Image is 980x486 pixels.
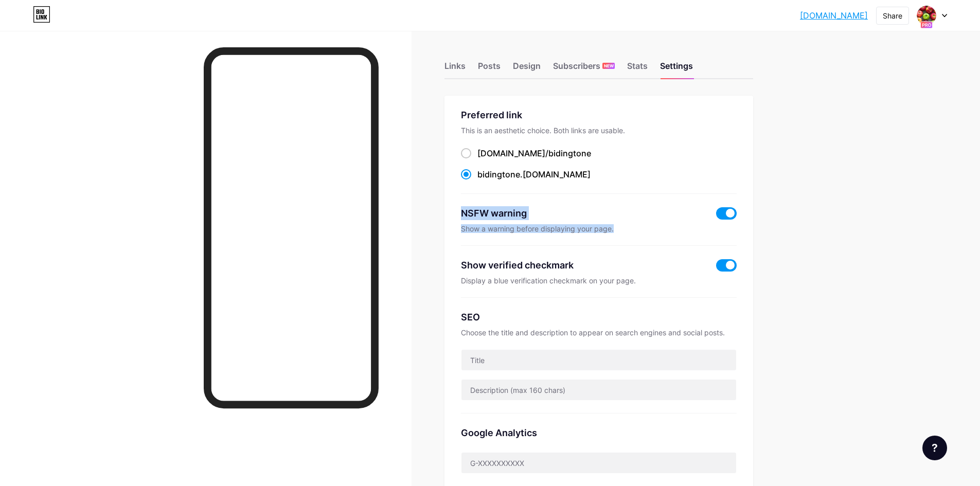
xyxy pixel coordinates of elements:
div: SEO [461,310,737,324]
div: Display a blue verification checkmark on your page. [461,276,737,285]
img: bidingtone [917,6,936,25]
div: .[DOMAIN_NAME] [477,168,591,181]
div: NSFW warning [461,206,701,220]
div: Settings [660,60,693,78]
div: Share [883,10,902,21]
div: Links [444,60,466,78]
input: G-XXXXXXXXXX [461,453,736,473]
div: Choose the title and description to appear on search engines and social posts. [461,328,737,337]
span: bidingtone [477,169,520,179]
div: Google Analytics [461,426,737,440]
input: Description (max 160 chars) [461,380,736,400]
div: Show a warning before displaying your page. [461,224,737,233]
span: bidingtone [548,148,591,158]
input: Title [461,350,736,370]
div: Preferred link [461,108,737,122]
span: NEW [604,63,614,69]
div: This is an aesthetic choice. Both links are usable. [461,126,737,135]
div: Posts [478,60,501,78]
div: Stats [627,60,648,78]
div: Design [513,60,541,78]
div: Show verified checkmark [461,258,574,272]
div: [DOMAIN_NAME]/ [477,147,591,159]
a: [DOMAIN_NAME] [800,9,868,22]
div: Subscribers [553,60,615,78]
